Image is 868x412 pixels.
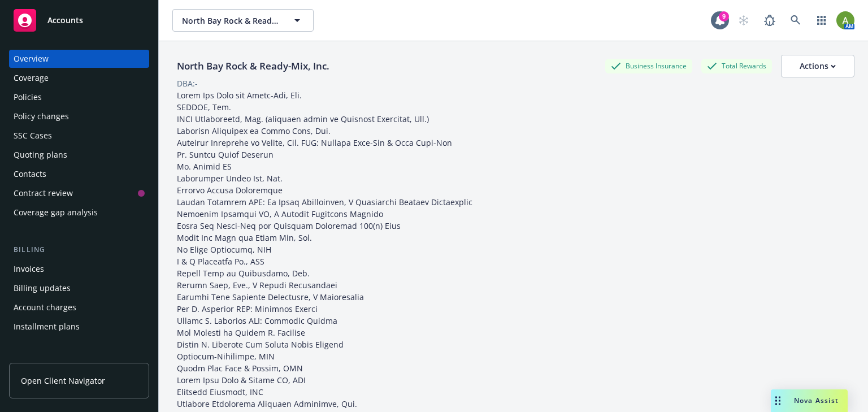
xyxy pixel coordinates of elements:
div: Overview [14,50,49,68]
div: Billing [9,244,149,255]
span: Open Client Navigator [21,375,105,387]
a: Billing updates [9,279,149,297]
div: Quoting plans [14,146,67,164]
div: Account charges [14,298,76,316]
div: North Bay Rock & Ready-Mix, Inc. [172,59,334,73]
a: Installment plans [9,318,149,336]
div: Business Insurance [605,59,692,73]
div: Drag to move [771,389,785,412]
div: Coverage gap analysis [14,203,98,222]
button: Actions [781,55,854,77]
div: Invoices [14,260,44,278]
a: Coverage gap analysis [9,203,149,222]
div: Installment plans [14,318,80,336]
div: Contacts [14,165,46,183]
a: Start snowing [732,9,755,32]
a: SSC Cases [9,127,149,145]
a: Quoting plans [9,146,149,164]
div: Total Rewards [701,59,772,73]
div: SSC Cases [14,127,52,145]
span: Accounts [47,16,83,25]
div: Contract review [14,184,73,202]
span: North Bay Rock & Ready-Mix, Inc. [182,15,280,27]
a: Invoices [9,260,149,278]
div: Billing updates [14,279,71,297]
div: Coverage [14,69,49,87]
div: DBA: - [177,77,198,89]
a: Switch app [810,9,833,32]
div: 9 [719,11,729,21]
img: photo [836,11,854,29]
a: Policies [9,88,149,106]
a: Overview [9,50,149,68]
div: Policies [14,88,42,106]
a: Search [784,9,807,32]
a: Coverage [9,69,149,87]
a: Contacts [9,165,149,183]
button: North Bay Rock & Ready-Mix, Inc. [172,9,314,32]
a: Accounts [9,5,149,36]
button: Nova Assist [771,389,848,412]
div: Actions [800,55,836,77]
a: Contract review [9,184,149,202]
span: Nova Assist [794,396,839,405]
a: Report a Bug [758,9,781,32]
a: Account charges [9,298,149,316]
a: Policy changes [9,107,149,125]
div: Policy changes [14,107,69,125]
